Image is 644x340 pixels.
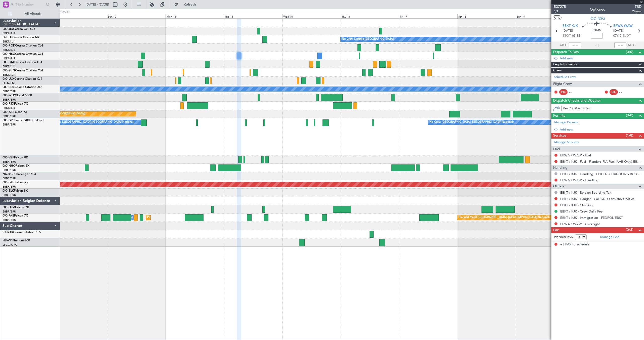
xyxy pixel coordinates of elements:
[553,62,579,67] span: Leg Information
[3,36,39,39] a: D-IBLUCessna Citation M2
[553,68,562,73] span: Crew
[554,140,579,145] a: Manage Services
[429,118,514,126] div: No Crew [GEOGRAPHIC_DATA] ([GEOGRAPHIC_DATA] National)
[3,28,35,31] a: OO-JIDCessna CJ1 525
[3,173,36,176] a: N604GFChallenger 604
[590,16,605,21] span: OO-NSG
[553,15,561,20] button: UTC
[166,14,224,18] div: Mon 13
[3,81,16,85] a: LFSN/ENC
[626,227,633,232] span: (0/3)
[632,4,641,9] span: TBD
[3,111,13,114] span: OO-AIE
[3,53,43,56] a: OO-NSGCessna Citation CJ4
[626,133,633,138] span: (1/8)
[3,218,16,222] a: EBBR/BRU
[3,243,17,247] a: LSGG/GVA
[3,231,13,234] span: SX-RJB
[560,203,593,207] a: EBKT / KJK - Cleaning
[3,77,42,80] a: OO-LUXCessna Citation CJ4
[3,239,30,242] a: HB-VPIPhenom 300
[3,56,15,60] a: EBKT/KJK
[619,90,630,94] div: - -
[3,185,16,189] a: EBBR/BRU
[3,164,16,167] span: OO-HHO
[560,242,589,247] span: +3 PAX to schedule
[341,14,399,18] div: Thu 16
[559,43,568,48] span: ATOT
[560,172,641,176] a: EBKT / KJK - Handling - EBKT NO HANDLING RQD FOR CJ
[3,106,15,110] a: EBKT/KJK
[553,98,601,104] span: Dispatch Checks and Weather
[50,118,134,126] div: No Crew [GEOGRAPHIC_DATA] ([GEOGRAPHIC_DATA] National)
[3,160,16,164] a: EBBR/BRU
[459,214,550,221] div: Planned Maint [GEOGRAPHIC_DATA] ([GEOGRAPHIC_DATA] National)
[3,119,14,122] span: OO-GPE
[593,28,601,33] span: 01:35
[49,14,107,18] div: Sat 11
[554,4,566,9] span: 537275
[13,12,53,16] span: All Aircraft
[560,209,602,214] a: EBKT / KJK - Crew Daily Fee
[516,14,574,18] div: Sun 19
[3,214,14,217] span: OO-FAE
[554,235,573,240] label: Planned PAX
[3,156,28,159] a: OO-VSFFalcon 8X
[3,48,15,52] a: EBKT/KJK
[553,146,560,152] span: Fuel
[3,94,15,97] span: OO-WLP
[3,210,16,214] a: EBBR/BRU
[3,40,15,44] a: EBKT/KJK
[562,33,571,38] span: ETOT
[3,206,15,209] span: OO-LUM
[3,69,43,72] a: OO-ZUNCessna Citation CJ4
[3,94,32,97] a: OO-WLPGlobal 5500
[342,35,394,43] div: No Crew Kortrijk-[GEOGRAPHIC_DATA]
[553,81,572,87] span: Flight Crew
[3,214,28,217] a: OO-FAEFalcon 7X
[3,111,27,114] a: OO-AIEFalcon 7X
[107,14,165,18] div: Sun 12
[553,133,566,139] span: Services
[3,189,14,192] span: OO-ELK
[15,1,44,8] input: Trip Number
[563,106,644,111] div: (No Dispatch Checks)
[632,9,641,14] span: Charter
[3,123,16,126] a: EBBR/BRU
[3,206,29,209] a: OO-LUMFalcon 7X
[553,227,559,233] span: Pax
[3,90,16,93] a: EBBR/BRU
[554,9,566,14] span: 1/2
[86,2,109,7] span: [DATE] - [DATE]
[3,164,29,167] a: OO-HHOFalcon 8X
[3,69,15,72] span: OO-ZUN
[3,65,15,68] a: EBKT/KJK
[3,168,16,172] a: EBBR/BRU
[3,28,13,31] span: OO-JID
[3,86,43,89] a: OO-SLMCessna Citation XLS
[3,177,16,180] a: EBBR/BRU
[147,214,191,221] div: Planned Maint Melsbroek Air Base
[6,10,55,18] button: All Aircraft
[560,222,600,226] a: EPWA / WAW - Overnight
[560,56,641,60] div: Add new
[3,173,14,176] span: N604GF
[560,159,641,164] a: EBKT / KJK - Fuel - Flanders FIA Fuel (AAB Only) EBKT / KJK
[560,190,611,195] a: EBKT / KJK - Belgian Boarding Tax
[3,193,16,197] a: EBBR/BRU
[628,43,636,48] span: ALDT
[560,197,634,201] a: EBKT / KJK - Hangar - Call GND OPS short notice
[3,98,16,102] a: EBBR/BRU
[553,49,579,55] span: Dispatch To-Dos
[553,165,568,171] span: Handling
[3,36,12,39] span: D-IBLU
[554,75,576,80] a: Schedule Crew
[613,24,633,29] span: EPWA WAW
[3,239,12,242] span: HB-VPI
[3,114,16,118] a: EBBR/BRU
[282,14,341,18] div: Wed 15
[3,31,15,35] a: EBKT/KJK
[560,153,591,157] a: EPWA / WAW - Fuel
[3,77,14,80] span: OO-LUX
[457,14,516,18] div: Sat 18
